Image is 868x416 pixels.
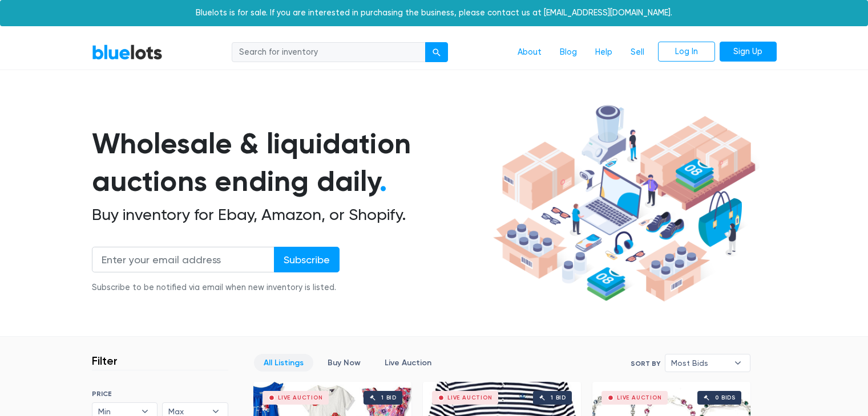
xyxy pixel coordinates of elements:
[254,354,313,372] a: All Listings
[92,390,228,398] h6: PRICE
[621,42,653,63] a: Sell
[726,354,750,372] b: ▾
[92,205,489,225] h2: Buy inventory for Ebay, Amazon, or Shopify.
[658,42,715,62] a: Log In
[278,395,323,401] div: Live Auction
[380,164,387,198] span: .
[631,358,660,369] label: Sort By
[586,42,621,63] a: Help
[720,42,777,62] a: Sign Up
[318,354,370,372] a: Buy Now
[447,395,492,401] div: Live Auction
[508,42,551,63] a: About
[715,395,736,401] div: 0 bids
[551,42,586,63] a: Blog
[92,282,340,294] div: Subscribe to be notified via email when new inventory is listed.
[92,125,489,201] h1: Wholesale & liquidation auctions ending daily
[375,354,441,372] a: Live Auction
[489,100,760,307] img: hero-ee84e7d0318cb26816c560f6b4441b76977f77a177738b4e94f68c95b2b83dbb.png
[232,42,426,63] input: Search for inventory
[381,395,397,401] div: 1 bid
[551,395,566,401] div: 1 bid
[274,247,340,272] input: Subscribe
[92,354,118,368] h3: Filter
[92,247,274,272] input: Enter your email address
[92,44,163,60] a: BlueLots
[671,354,728,372] span: Most Bids
[617,395,662,401] div: Live Auction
